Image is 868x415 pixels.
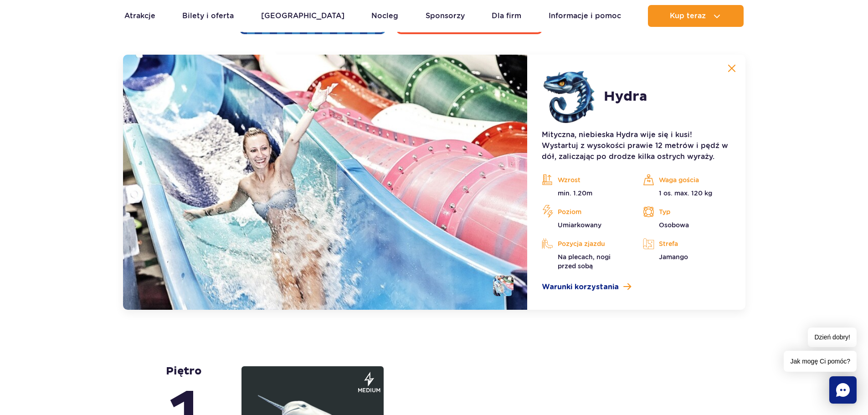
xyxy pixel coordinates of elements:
[542,252,629,271] p: Na plecach, nogi przed sobą
[784,351,857,372] span: Jak mogę Ci pomóc?
[808,328,857,347] span: Dzień dobry!
[643,252,730,261] p: Jamango
[371,5,398,27] a: Nocleg
[426,5,465,27] a: Sponsorzy
[542,282,730,292] a: Warunki korzystania
[643,189,730,198] p: 1 os. max. 120 kg
[182,5,234,27] a: Bilety i oferta
[542,220,629,230] p: Umiarkowany
[542,129,730,162] p: Mityczna, niebieska Hydra wije się i kusi! Wystartuj z wysokości prawie 12 metrów i pędź w dół, z...
[643,220,730,230] p: Osobowa
[549,5,621,27] a: Informacje i pomoc
[643,237,730,251] p: Strefa
[124,5,155,27] a: Atrakcje
[542,189,629,198] p: min. 1.20m
[492,5,521,27] a: Dla firm
[643,205,730,219] p: Typ
[670,12,706,20] span: Kup teraz
[648,5,744,27] button: Kup teraz
[542,173,629,187] p: Wzrost
[829,376,857,404] div: Chat
[604,88,647,105] h2: Hydra
[542,237,629,251] p: Pozycja zjazdu
[542,282,619,292] span: Warunki korzystania
[643,173,730,187] p: Waga gościa
[261,5,344,27] a: [GEOGRAPHIC_DATA]
[358,386,380,395] span: medium
[542,69,596,124] img: 683e9ec0cbacc283990474.png
[542,205,629,219] p: Poziom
